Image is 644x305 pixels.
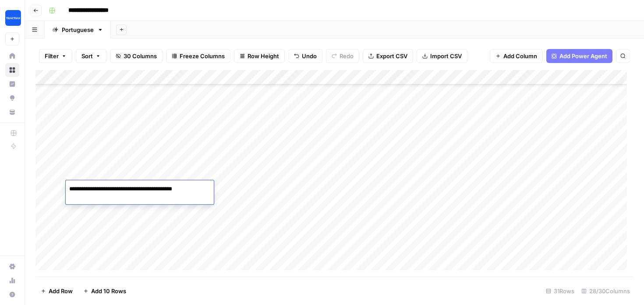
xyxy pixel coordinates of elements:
[503,52,537,60] span: Add Column
[5,273,19,287] a: Usage
[288,49,322,63] button: Undo
[340,52,354,60] span: Redo
[81,52,93,60] span: Sort
[5,287,19,301] button: Help + Support
[302,52,317,60] span: Undo
[124,52,157,60] span: 30 Columns
[5,7,19,29] button: Workspace: Tractian
[430,52,462,60] span: Import CSV
[62,25,94,34] div: Portuguese
[363,49,413,63] button: Export CSV
[91,287,126,295] span: Add 10 Rows
[5,10,21,26] img: Tractian Logo
[559,52,607,60] span: Add Power Agent
[5,105,19,119] a: Your Data
[180,52,225,60] span: Freeze Columns
[578,284,633,298] div: 28/30 Columns
[326,49,359,63] button: Redo
[417,49,467,63] button: Import CSV
[5,77,19,91] a: Insights
[5,49,19,63] a: Home
[45,21,111,39] a: Portuguese
[35,284,78,298] button: Add Row
[49,287,73,295] span: Add Row
[5,91,19,105] a: Opportunities
[546,49,612,63] button: Add Power Agent
[78,284,131,298] button: Add 10 Rows
[76,49,106,63] button: Sort
[490,49,543,63] button: Add Column
[110,49,163,63] button: 30 Columns
[166,49,230,63] button: Freeze Columns
[39,49,72,63] button: Filter
[45,52,59,60] span: Filter
[248,52,279,60] span: Row Height
[5,259,19,273] a: Settings
[5,63,19,77] a: Browse
[376,52,407,60] span: Export CSV
[542,284,578,298] div: 31 Rows
[234,49,285,63] button: Row Height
